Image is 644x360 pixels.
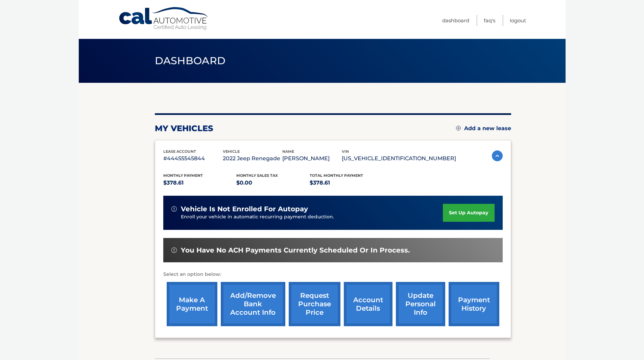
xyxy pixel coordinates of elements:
p: $378.61 [163,178,237,188]
p: #44455545844 [163,154,223,163]
a: set up autopay [443,204,494,222]
span: name [282,149,294,154]
span: You have no ACH payments currently scheduled or in process. [181,246,410,255]
a: Cal Automotive [118,7,210,31]
a: Add a new lease [456,125,511,132]
span: lease account [163,149,196,154]
p: 2022 Jeep Renegade [223,154,282,163]
h2: my vehicles [155,123,213,134]
a: make a payment [167,282,217,326]
a: account details [344,282,392,326]
a: Logout [510,15,526,26]
a: update personal info [396,282,445,326]
span: Monthly sales Tax [236,173,278,178]
a: request purchase price [289,282,340,326]
p: $378.61 [310,178,383,188]
span: vehicle [223,149,240,154]
span: vin [342,149,349,154]
span: Dashboard [155,54,226,67]
span: Monthly Payment [163,173,203,178]
a: FAQ's [484,15,495,26]
img: add.svg [456,126,461,130]
p: [US_VEHICLE_IDENTIFICATION_NUMBER] [342,154,456,163]
img: alert-white.svg [171,247,177,253]
a: Dashboard [442,15,469,26]
p: Select an option below: [163,270,503,279]
p: [PERSON_NAME] [282,154,342,163]
p: $0.00 [236,178,310,188]
span: vehicle is not enrolled for autopay [181,205,308,213]
span: Total Monthly Payment [310,173,363,178]
p: Enroll your vehicle in automatic recurring payment deduction. [181,213,443,221]
a: Add/Remove bank account info [221,282,285,326]
img: accordion-active.svg [492,150,503,161]
img: alert-white.svg [171,206,177,212]
a: payment history [449,282,499,326]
